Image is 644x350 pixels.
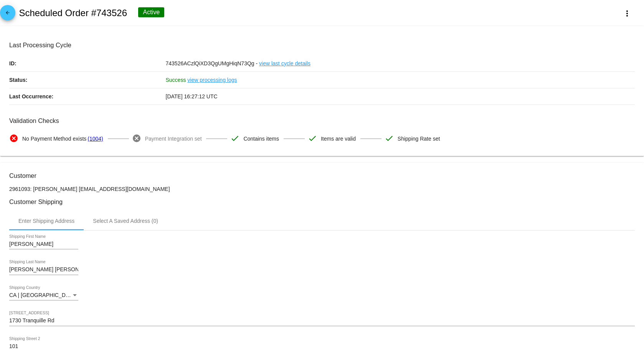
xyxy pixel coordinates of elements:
[259,55,310,71] a: view last cycle details
[9,117,635,124] h3: Validation Checks
[9,198,635,206] h3: Customer Shipping
[9,292,78,299] mat-select: Shipping Country
[623,9,632,18] mat-icon: more_vert
[187,72,237,88] a: view processing logs
[9,292,77,298] span: CA | [GEOGRAPHIC_DATA]
[9,134,18,143] mat-icon: cancel
[93,218,158,224] div: Select A Saved Address (0)
[145,131,202,147] span: Payment Integration set
[132,134,141,143] mat-icon: cancel
[308,134,317,143] mat-icon: check
[88,131,103,147] a: (1004)
[9,172,635,179] h3: Customer
[385,134,394,143] mat-icon: check
[9,41,635,49] h3: Last Processing Cycle
[3,10,12,19] mat-icon: arrow_back
[19,8,127,18] h2: Scheduled Order #743526
[243,131,279,147] span: Contains items
[138,7,164,17] div: Active
[22,131,86,147] span: No Payment Method exists
[9,318,635,324] input: Shipping Street 1
[9,55,166,71] p: ID:
[9,241,78,247] input: Shipping First Name
[398,131,440,147] span: Shipping Rate set
[166,60,258,66] span: 743526ACzlQiXD3QgUMgHiqN73Qg -
[166,77,186,83] span: Success
[166,93,218,100] span: [DATE] 16:27:12 UTC
[9,186,635,192] p: 2961093: [PERSON_NAME] [EMAIL_ADDRESS][DOMAIN_NAME]
[9,343,635,350] input: Shipping Street 2
[230,134,239,143] mat-icon: check
[9,88,166,105] p: Last Occurrence:
[9,267,78,273] input: Shipping Last Name
[18,218,74,224] div: Enter Shipping Address
[9,72,166,88] p: Status:
[321,131,356,147] span: Items are valid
